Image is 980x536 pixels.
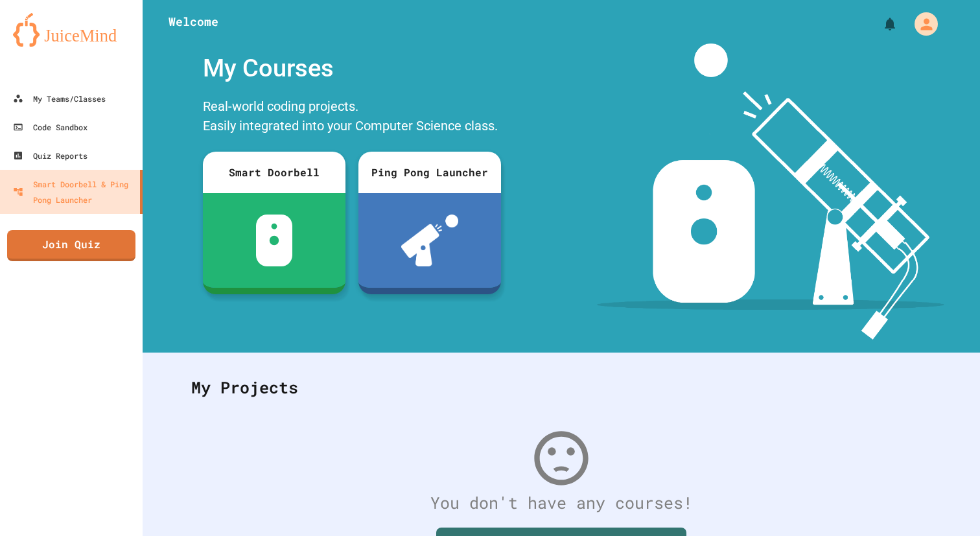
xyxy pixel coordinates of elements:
[7,230,135,261] a: Join Quiz
[13,91,106,106] div: My Teams/Classes
[178,491,944,515] div: You don't have any courses!
[597,43,944,340] img: banner-image-my-projects.png
[13,176,135,207] div: Smart Doorbell & Ping Pong Launcher
[901,9,941,39] div: My Account
[401,215,459,266] img: ppl-with-ball.png
[13,119,87,135] div: Code Sandbox
[858,13,901,35] div: My Notifications
[196,43,507,93] div: My Courses
[358,152,501,193] div: Ping Pong Launcher
[203,152,345,193] div: Smart Doorbell
[178,362,944,413] div: My Projects
[196,93,507,142] div: Real-world coding projects. Easily integrated into your Computer Science class.
[13,148,87,163] div: Quiz Reports
[256,215,293,266] img: sdb-white.svg
[13,13,130,47] img: logo-orange.svg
